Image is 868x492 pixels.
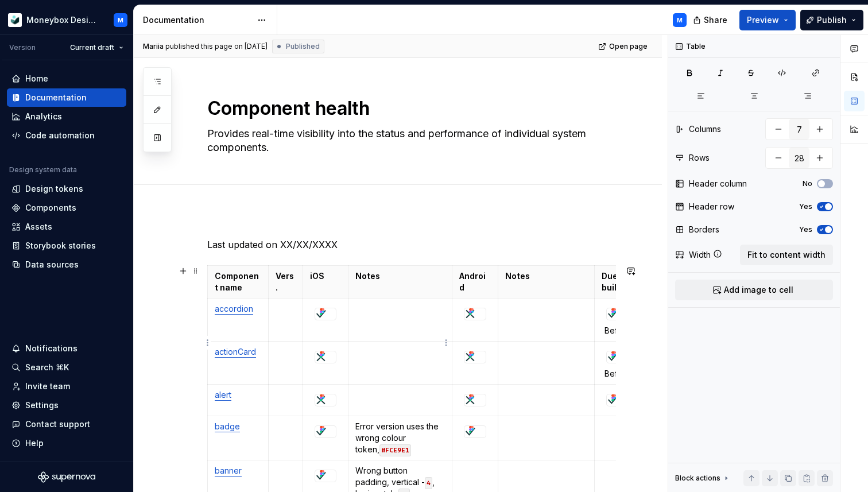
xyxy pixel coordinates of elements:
button: Preview [739,10,796,30]
div: M [118,16,123,25]
button: Fit to content width [740,245,833,265]
a: Data sources [7,255,126,274]
div: Documentation [25,92,87,103]
img: 6c5688f9-0e7e-45b1-b9f7-10fb4de066b6.png [464,308,476,320]
img: 6c5688f9-0e7e-45b1-b9f7-10fb4de066b6.png [315,394,327,406]
span: Open page [609,42,648,51]
label: Yes [799,225,812,234]
button: Add image to cell [675,280,833,300]
p: Before EOY [602,368,653,379]
a: Documentation [7,88,126,107]
a: badge [215,421,240,431]
div: Header column [689,178,747,189]
p: Notes [505,270,587,282]
p: Vers. [276,270,296,293]
a: Analytics [7,107,126,126]
img: 2047b5b9-4ca3-4147-a5d6-5089a54f7aee.png [607,394,618,406]
a: Storybook stories [7,237,126,255]
a: Home [7,69,126,88]
span: Published [286,42,320,51]
img: 6c5688f9-0e7e-45b1-b9f7-10fb4de066b6.png [464,394,476,406]
a: Assets [7,218,126,236]
div: Notifications [25,343,77,354]
img: 2047b5b9-4ca3-4147-a5d6-5089a54f7aee.png [315,426,327,437]
p: Last updated on XX/XX/XXXX [207,238,616,251]
div: Search ⌘K [25,362,69,373]
div: Block actions [675,474,720,483]
button: Contact support [7,415,126,433]
button: Notifications [7,339,126,358]
div: Code automation [25,130,95,141]
code: #FCE9E1 [379,444,411,456]
p: Error version uses the wrong colour token, [355,421,444,455]
div: Header row [689,201,734,212]
span: Share [704,14,727,26]
textarea: Provides real-time visibility into the status and performance of individual system components. [205,125,614,157]
div: Settings [25,400,59,411]
button: Publish [800,10,863,30]
p: iOS [310,270,341,282]
img: 9de6ca4a-8ec4-4eed-b9a2-3d312393a40a.png [8,13,22,27]
span: Preview [747,14,779,26]
span: Publish [817,14,847,26]
p: Before EOY [602,325,653,336]
code: 4 [425,477,432,489]
img: 2047b5b9-4ca3-4147-a5d6-5089a54f7aee.png [607,351,618,363]
a: Open page [595,38,653,55]
a: Settings [7,396,126,414]
div: Data sources [25,259,79,270]
div: Columns [689,123,721,135]
img: 2047b5b9-4ca3-4147-a5d6-5089a54f7aee.png [464,426,476,437]
span: Add image to cell [724,284,793,296]
a: alert [215,390,231,400]
div: Documentation [143,14,251,26]
a: Components [7,199,126,217]
a: Design tokens [7,180,126,198]
a: actionCard [215,347,256,357]
a: accordion [215,304,253,313]
div: Assets [25,221,52,233]
span: Current draft [70,43,114,52]
textarea: Component health [205,95,614,122]
div: Block actions [675,470,731,486]
div: published this page on [DATE] [165,42,268,51]
div: Storybook stories [25,240,96,251]
a: banner [215,466,242,475]
button: Search ⌘K [7,358,126,377]
button: Current draft [65,40,129,56]
a: Invite team [7,377,126,396]
p: Component name [215,270,261,293]
button: Help [7,434,126,452]
img: 6c5688f9-0e7e-45b1-b9f7-10fb4de066b6.png [464,351,476,363]
button: Moneybox Design SystemM [2,7,131,32]
p: Due for build [602,270,653,293]
div: Width [689,249,711,261]
svg: Supernova Logo [38,471,95,483]
img: 2047b5b9-4ca3-4147-a5d6-5089a54f7aee.png [315,308,327,320]
div: Design system data [9,165,77,175]
div: M [677,16,683,25]
img: 2047b5b9-4ca3-4147-a5d6-5089a54f7aee.png [607,308,618,320]
div: Invite team [25,381,70,392]
p: Notes [355,270,444,282]
div: Home [25,73,48,84]
div: Rows [689,152,710,164]
div: Borders [689,224,719,235]
p: Android [459,270,491,293]
div: Components [25,202,76,214]
div: Version [9,43,36,52]
span: Mariia [143,42,164,51]
div: Help [25,437,44,449]
div: Design tokens [25,183,83,195]
a: Code automation [7,126,126,145]
button: Share [687,10,735,30]
label: Yes [799,202,812,211]
span: Fit to content width [747,249,826,261]
div: Contact support [25,419,90,430]
div: Analytics [25,111,62,122]
img: 6c5688f9-0e7e-45b1-b9f7-10fb4de066b6.png [315,351,327,363]
img: 2047b5b9-4ca3-4147-a5d6-5089a54f7aee.png [315,470,327,482]
div: Moneybox Design System [26,14,100,26]
label: No [803,179,812,188]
